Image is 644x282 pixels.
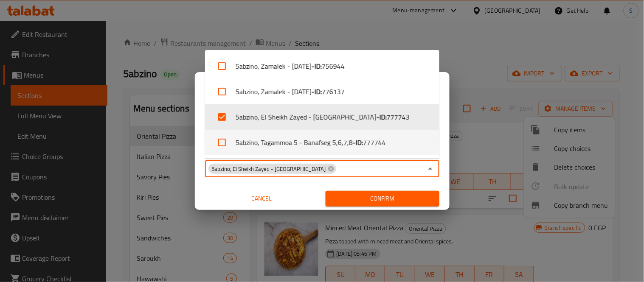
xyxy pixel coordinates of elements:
b: - ID: [312,87,322,97]
span: 776137 [322,87,345,97]
li: 5abzino, El Sheikh Zayed - [GEOGRAPHIC_DATA] [205,104,439,130]
span: 777743 [387,112,410,122]
span: Cancel [208,193,315,204]
b: - ID: [377,112,387,122]
div: 5abzino, El Sheikh Zayed - [GEOGRAPHIC_DATA] [208,164,336,174]
b: - ID: [353,137,363,148]
button: Close [425,163,436,175]
span: 777744 [363,137,386,148]
span: Confirm [332,193,433,204]
li: 5abzino, Tagammoa 5 - Banafseg 5,6,7,8 [205,130,439,155]
button: Cancel [205,191,319,207]
li: 5abzino, Zamalek - [DATE] [205,53,439,79]
span: 756944 [322,61,345,71]
b: - ID: [312,61,322,71]
button: Confirm [326,191,439,207]
li: 5abzino, Zamalek - [DATE] [205,79,439,104]
span: 5abzino, El Sheikh Zayed - [GEOGRAPHIC_DATA] [208,165,329,173]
